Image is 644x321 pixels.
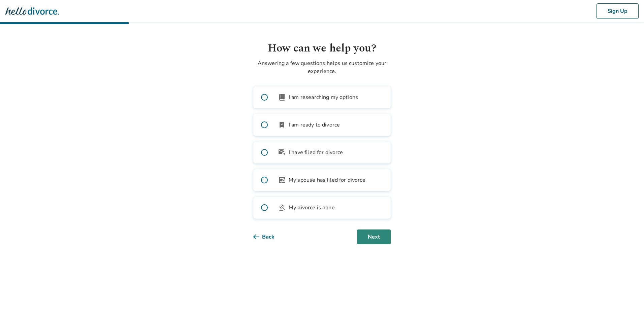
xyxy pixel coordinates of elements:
span: I am researching my options [289,93,358,101]
p: Answering a few questions helps us customize your experience. [253,59,391,75]
span: I have filed for divorce [289,148,343,156]
span: My spouse has filed for divorce [289,176,365,184]
span: book_2 [278,93,286,101]
h1: How can we help you? [253,40,391,57]
button: Sign Up [597,3,639,19]
span: My divorce is done [289,204,335,212]
button: Next [357,229,391,244]
span: I am ready to divorce [289,121,340,129]
img: Hello Divorce Logo [5,4,59,18]
span: gavel [278,204,286,212]
button: Back [253,229,285,244]
span: bookmark_check [278,121,286,129]
span: outgoing_mail [278,148,286,156]
span: article_person [278,176,286,184]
